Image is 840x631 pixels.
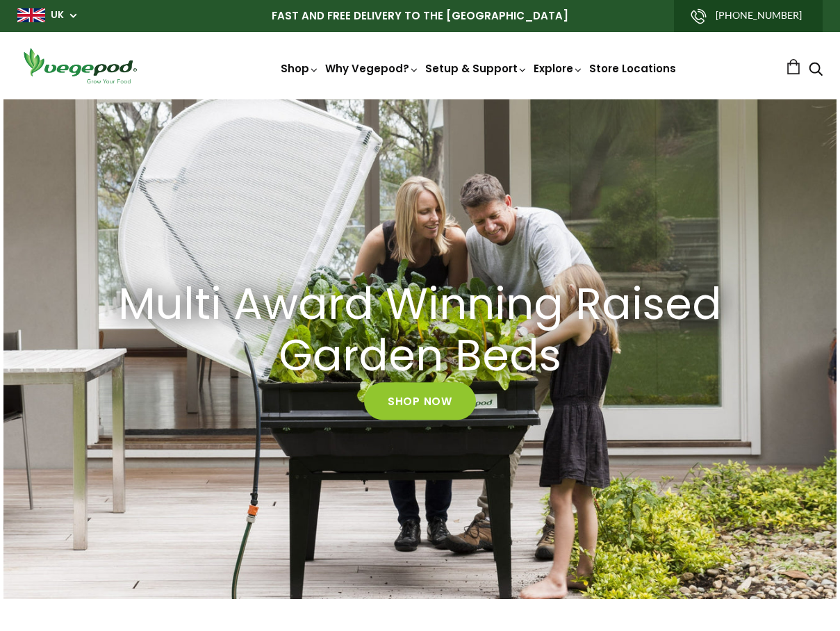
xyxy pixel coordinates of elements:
[107,279,732,383] h2: Multi Award Winning Raised Garden Beds
[809,63,823,78] a: Search
[83,279,757,383] a: Multi Award Winning Raised Garden Beds
[325,61,420,76] a: Why Vegepod?
[589,61,676,76] a: Store Locations
[534,61,584,76] a: Explore
[51,8,64,22] a: UK
[425,61,528,76] a: Setup & Support
[364,382,476,420] a: Shop Now
[17,8,45,22] img: gb_large.png
[281,61,320,76] a: Shop
[17,46,142,85] img: Vegepod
